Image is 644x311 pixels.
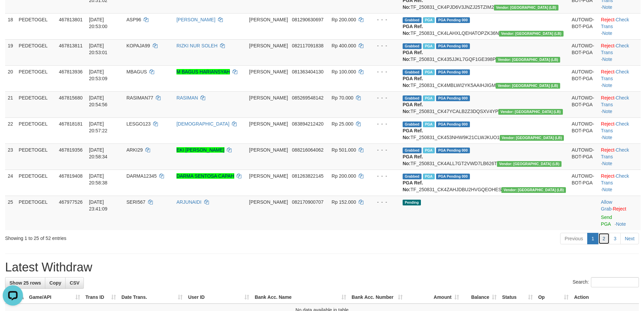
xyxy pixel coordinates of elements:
[569,39,598,65] td: AUTOWD-BOT-PGA
[332,199,356,205] span: Rp 152.000
[400,143,569,170] td: TF_250831_CK4ALL7GT2VWD7LB626T
[602,57,613,62] a: Note
[16,117,56,143] td: PEDETOGEL
[65,277,84,289] a: CSV
[496,57,560,63] span: Vendor URL: https://dashboard.q2checkout.com/secure
[292,43,324,48] span: Copy 082117091838 to clipboard
[16,13,56,39] td: PEDETOGEL
[500,135,564,141] span: Vendor URL: https://dashboard.q2checkout.com/secure
[16,39,56,65] td: PEDETOGEL
[5,91,16,117] td: 21
[591,277,639,287] input: Search:
[602,83,613,88] a: Note
[403,76,423,88] b: PGA Ref. No:
[403,180,423,192] b: PGA Ref. No:
[569,170,598,196] td: AUTOWD-BOT-PGA
[598,170,641,196] td: · ·
[292,147,324,153] span: Copy 088216064062 to clipboard
[292,121,324,127] span: Copy 083894212420 to clipboard
[598,143,641,170] td: · ·
[249,173,288,179] span: [PERSON_NAME]
[403,50,423,62] b: PGA Ref. No:
[371,94,397,101] div: - - -
[119,291,185,304] th: Date Trans.: activate to sort column ascending
[176,121,230,127] a: [DEMOGRAPHIC_DATA]
[601,199,613,212] span: ·
[5,39,16,65] td: 19
[176,173,234,179] a: DARMA SENTOSA CAPAH
[616,221,626,227] a: Note
[371,42,397,49] div: - - -
[601,199,612,212] a: Allow Grab
[400,170,569,196] td: TF_250831_CK4ZAHJDBU2HVGQEOHES
[371,173,397,179] div: - - -
[126,95,153,101] span: RASIMAN77
[332,17,356,22] span: Rp 200.000
[349,291,405,304] th: Bank Acc. Number: activate to sort column ascending
[601,17,615,22] a: Reject
[403,121,422,127] span: Grabbed
[501,187,566,193] span: Vendor URL: https://dashboard.q2checkout.com/secure
[403,95,422,101] span: Grabbed
[601,121,615,127] a: Reject
[609,233,621,244] a: 3
[569,143,598,170] td: AUTOWD-BOT-PGA
[59,17,82,22] span: 467813801
[400,39,569,65] td: TF_250831_CK435JJKL7GQF1GE398P
[587,233,599,244] a: 1
[185,291,252,304] th: User ID: activate to sort column ascending
[89,17,108,29] span: [DATE] 20:53:00
[126,199,145,205] span: SERI567
[499,291,535,304] th: Status: activate to sort column ascending
[5,277,45,289] a: Show 25 rows
[16,196,56,230] td: PEDETOGEL
[602,30,613,36] a: Note
[249,69,288,74] span: [PERSON_NAME]
[462,291,500,304] th: Balance: activate to sort column ascending
[423,95,435,101] span: Marked by afzCS1
[252,291,349,304] th: Bank Acc. Name: activate to sort column ascending
[620,233,639,244] a: Next
[602,135,613,140] a: Note
[59,43,82,48] span: 467813811
[371,147,397,153] div: - - -
[249,121,288,127] span: [PERSON_NAME]
[601,147,629,159] a: Check Trans
[613,206,626,212] a: Reject
[16,91,56,117] td: PEDETOGEL
[5,13,16,39] td: 18
[423,17,435,23] span: Marked by afzCS1
[332,173,356,179] span: Rp 200.000
[403,128,423,140] b: PGA Ref. No:
[59,147,82,153] span: 467819356
[499,31,564,37] span: Vendor URL: https://dashboard.q2checkout.com/secure
[601,147,615,153] a: Reject
[292,95,324,101] span: Copy 085269548142 to clipboard
[126,173,157,179] span: DARMA12345
[5,261,639,274] h1: Latest Withdraw
[598,91,641,117] td: · ·
[332,121,354,127] span: Rp 25.000
[59,173,82,179] span: 467819408
[371,68,397,75] div: - - -
[9,280,41,286] span: Show 25 rows
[292,199,324,205] span: Copy 082170900707 to clipboard
[126,17,141,22] span: ASP96
[569,65,598,91] td: AUTOWD-BOT-PGA
[423,121,435,127] span: Marked by afzCS1
[573,277,639,287] label: Search:
[176,69,230,74] a: M BAGUS HARIANSYAH
[89,147,108,159] span: [DATE] 20:58:34
[601,43,615,48] a: Reject
[59,95,82,101] span: 467815680
[126,43,150,48] span: KOPAJA99
[436,148,470,153] span: PGA Pending
[5,117,16,143] td: 22
[403,69,422,75] span: Grabbed
[176,95,198,101] a: RASIMAN
[176,17,215,22] a: [PERSON_NAME]
[126,121,151,127] span: LESGO123
[601,17,629,29] a: Check Trans
[16,65,56,91] td: PEDETOGEL
[423,174,435,179] span: Marked by afzCS1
